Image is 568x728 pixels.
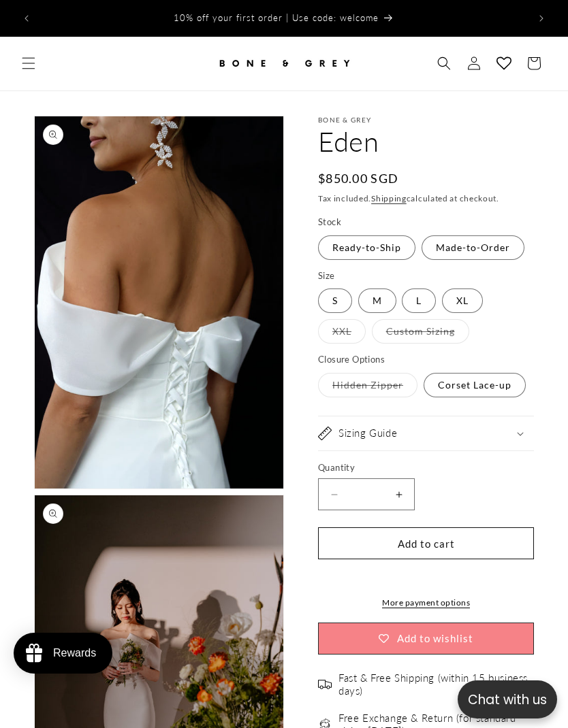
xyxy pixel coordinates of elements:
[318,416,534,450] summary: Sizing Guide
[318,319,366,344] label: XXL
[14,48,44,78] summary: Menu
[318,597,534,609] a: More payment options
[318,527,534,559] button: Add to cart
[318,235,415,260] label: Ready-to-Ship
[318,169,398,188] span: $850.00 SGD
[318,288,352,313] label: S
[211,44,358,84] a: Bone and Grey Bridal
[372,319,469,344] label: Custom Sizing
[53,647,96,659] div: Rewards
[318,116,534,124] p: Bone & Grey
[216,48,352,78] img: Bone and Grey Bridal
[371,193,407,203] a: Shipping
[318,623,534,655] button: Add to wishlist
[318,461,534,475] label: Quantity
[458,680,557,718] button: Open chatbox
[526,3,556,33] button: Next announcement
[338,427,397,440] h2: Sizing Guide
[422,235,524,260] label: Made-to-Order
[338,672,534,698] span: Fast & Free Shipping (within 15 business days)
[12,3,42,33] button: Previous announcement
[318,353,386,367] legend: Closure Options
[318,124,534,159] h1: Eden
[318,192,534,205] div: Tax included. calculated at checkout.
[318,216,343,229] legend: Stock
[358,288,396,313] label: M
[318,269,336,283] legend: Size
[429,48,459,78] summary: Search
[458,690,557,710] p: Chat with us
[442,288,483,313] label: XL
[402,288,436,313] label: L
[318,373,417,397] label: Hidden Zipper
[174,12,379,23] span: 10% off your first order | Use code: welcome
[424,373,526,397] label: Corset Lace-up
